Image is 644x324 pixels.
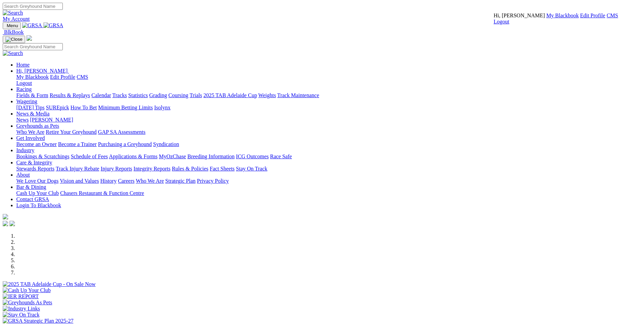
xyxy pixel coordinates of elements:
[3,29,24,35] a: BlkBook
[154,105,170,110] a: Isolynx
[16,117,29,123] a: News
[3,36,25,43] button: Toggle navigation
[3,293,39,300] img: IER REPORT
[58,141,97,147] a: Become a Trainer
[16,111,50,116] a: News & Media
[165,178,196,184] a: Strategic Plan
[189,92,202,98] a: Trials
[236,154,269,159] a: ICG Outcomes
[3,214,8,219] img: logo-grsa-white.png
[546,13,579,18] a: My Blackbook
[197,178,229,184] a: Privacy Policy
[50,92,90,98] a: Results & Replays
[16,154,69,159] a: Bookings & Scratchings
[16,160,52,165] a: Care & Integrity
[16,123,59,129] a: Greyhounds as Pets
[16,178,58,184] a: We Love Our Dogs
[16,117,641,123] div: News & Media
[16,147,34,153] a: Industry
[16,196,49,202] a: Contact GRSA
[91,92,111,98] a: Calendar
[16,172,30,178] a: About
[3,22,21,29] button: Toggle navigation
[16,68,69,74] a: Hi, [PERSON_NAME]
[60,178,99,184] a: Vision and Values
[168,92,188,98] a: Coursing
[118,178,134,184] a: Careers
[46,129,97,135] a: Retire Your Greyhound
[153,141,179,147] a: Syndication
[16,105,641,111] div: Wagering
[46,105,69,110] a: SUREpick
[187,154,235,159] a: Breeding Information
[494,13,545,18] span: Hi, [PERSON_NAME]
[133,166,170,172] a: Integrity Reports
[16,105,44,110] a: [DATE] Tips
[128,92,148,98] a: Statistics
[16,135,45,141] a: Get Involved
[136,178,164,184] a: Who We Are
[149,92,167,98] a: Grading
[203,92,257,98] a: 2025 TAB Adelaide Cup
[50,74,75,80] a: Edit Profile
[100,166,132,172] a: Injury Reports
[270,154,292,159] a: Race Safe
[16,62,30,68] a: Home
[16,141,641,147] div: Get Involved
[3,287,51,293] img: Cash Up Your Club
[494,19,509,24] a: Logout
[16,74,641,86] div: Hi, [PERSON_NAME]
[109,154,158,159] a: Applications & Forms
[16,98,37,104] a: Wagering
[236,166,267,172] a: Stay On Track
[159,154,186,159] a: MyOzChase
[16,141,57,147] a: Become an Owner
[77,74,88,80] a: CMS
[71,105,97,110] a: How To Bet
[210,166,235,172] a: Fact Sheets
[98,141,152,147] a: Purchasing a Greyhound
[98,129,146,135] a: GAP SA Assessments
[56,166,99,172] a: Track Injury Rebate
[22,22,42,29] img: GRSA
[16,74,49,80] a: My Blackbook
[43,22,63,29] img: GRSA
[16,92,48,98] a: Fields & Form
[16,190,59,196] a: Cash Up Your Club
[258,92,276,98] a: Weights
[580,13,605,18] a: Edit Profile
[71,154,108,159] a: Schedule of Fees
[3,43,63,50] input: Search
[277,92,319,98] a: Track Maintenance
[3,3,63,10] input: Search
[16,154,641,160] div: Industry
[3,10,23,16] img: Search
[16,166,641,172] div: Care & Integrity
[112,92,127,98] a: Tracks
[3,281,96,287] img: 2025 TAB Adelaide Cup - On Sale Now
[16,129,641,135] div: Greyhounds as Pets
[16,178,641,184] div: About
[10,221,15,226] img: twitter.svg
[16,80,32,86] a: Logout
[16,166,54,172] a: Stewards Reports
[7,23,18,28] span: Menu
[3,300,52,306] img: Greyhounds As Pets
[16,129,44,135] a: Who We Are
[3,50,23,56] img: Search
[3,312,39,318] img: Stay On Track
[4,29,24,35] span: BlkBook
[3,306,40,312] img: Industry Links
[16,68,68,74] span: Hi, [PERSON_NAME]
[16,184,46,190] a: Bar & Dining
[16,202,61,208] a: Login To Blackbook
[26,35,32,41] img: logo-grsa-white.png
[5,37,22,42] img: Close
[3,16,30,22] a: My Account
[100,178,116,184] a: History
[98,105,153,110] a: Minimum Betting Limits
[607,13,618,18] a: CMS
[30,117,73,123] a: [PERSON_NAME]
[494,13,618,25] div: My Account
[16,86,32,92] a: Racing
